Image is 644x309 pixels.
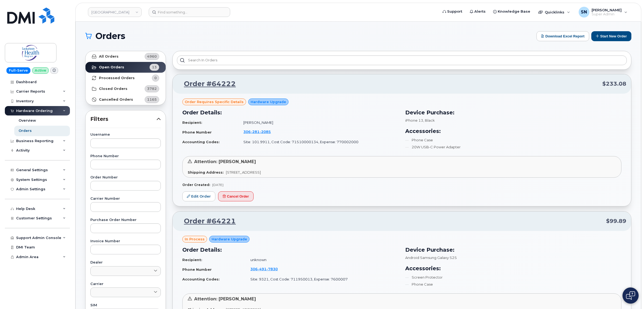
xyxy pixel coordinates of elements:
[99,54,119,59] strong: All Orders
[251,129,259,134] span: 281
[182,246,399,254] h3: Order Details:
[405,282,622,287] li: Phone Case
[86,62,166,73] a: Open Orders13
[266,267,278,271] span: 7830
[218,191,254,201] button: Cancel Order
[99,76,135,80] strong: Processed Orders
[405,138,622,143] li: Phone Case
[536,31,589,41] button: Download Excel Report
[182,191,215,201] a: Edit Order
[99,65,124,69] strong: Open Orders
[185,237,205,242] span: in process
[86,94,166,105] a: Cancelled Orders1165
[182,130,212,134] strong: Phone Number
[182,140,220,144] strong: Accounting Codes:
[245,275,399,284] td: Site: 9321, Cost Code: 711950013, Expense: 7600007
[405,275,622,280] li: Screen Protector
[405,264,622,272] h3: Accessories:
[152,65,157,70] span: 13
[405,145,622,150] li: 20W USB-C Power Adapter
[147,54,157,59] span: 4960
[405,246,622,254] h3: Device Purchase:
[182,258,202,262] strong: Recipient:
[90,154,161,158] label: Phone Number
[423,118,435,122] span: , Black
[405,118,423,122] span: iPhone 13
[259,129,271,134] span: 2085
[177,79,236,89] a: Order #64222
[226,170,261,174] span: [STREET_ADDRESS]
[90,218,161,222] label: Purchase Order Number
[182,108,399,117] h3: Order Details:
[212,237,247,242] span: Hardware Upgrade
[99,97,133,102] strong: Cancelled Orders
[405,108,622,117] h3: Device Purchase:
[250,267,278,271] span: 306
[90,197,161,201] label: Carrier Number
[177,55,627,65] input: Search in orders
[194,159,256,164] span: Attention: [PERSON_NAME]
[405,255,457,260] span: Android Samsung Galaxy S25
[90,115,156,123] span: Filters
[250,267,284,271] a: 3064917830
[239,118,399,127] td: [PERSON_NAME]
[405,127,622,135] h3: Accessories:
[182,120,202,125] strong: Recipient:
[95,32,125,40] span: Orders
[99,87,127,91] strong: Closed Orders
[239,137,399,147] td: Site: 101.9911, Cost Code: 71510000134, Expense: 770002000
[606,217,626,225] span: $99.89
[212,183,223,187] span: [DATE]
[182,277,220,281] strong: Accounting Codes:
[177,216,236,226] a: Order #64221
[182,183,210,187] strong: Order Created:
[86,73,166,83] a: Processed Orders0
[90,261,161,264] label: Dealer
[147,97,157,102] span: 1165
[185,99,244,104] span: Order requires Specific details
[90,304,161,307] label: SIM
[602,80,626,88] span: $233.08
[591,31,631,41] button: Start New Order
[90,176,161,179] label: Order Number
[194,296,256,301] span: Attention: [PERSON_NAME]
[86,83,166,94] a: Closed Orders3782
[243,129,277,134] a: 3062812085
[188,170,224,174] strong: Shipping Address:
[147,86,157,91] span: 3782
[182,267,212,272] strong: Phone Number
[258,267,266,271] span: 491
[86,51,166,62] a: All Orders4960
[243,129,271,134] span: 306
[626,291,635,300] img: Open chat
[90,240,161,243] label: Invoice Number
[251,99,286,104] span: Hardware Upgrade
[245,255,399,265] td: unknown
[154,75,157,80] span: 0
[90,282,161,286] label: Carrier
[90,133,161,136] label: Username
